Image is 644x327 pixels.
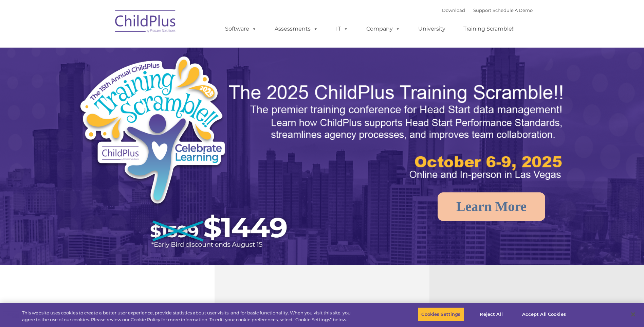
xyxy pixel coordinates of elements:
font: | [442,7,533,13]
a: Software [218,22,263,36]
a: University [411,22,452,36]
button: Reject All [470,307,513,322]
a: Learn More [438,192,545,221]
button: Cookies Settings [418,307,464,322]
button: Close [626,307,641,322]
a: IT [329,22,355,36]
a: Training Scramble!! [457,22,521,36]
button: Accept All Cookies [518,307,570,322]
a: Download [442,7,465,13]
div: This website uses cookies to create a better user experience, provide statistics about user visit... [22,310,354,323]
a: Assessments [268,22,325,36]
a: Support [473,7,491,13]
img: ChildPlus by Procare Solutions [112,5,180,39]
a: Company [360,22,407,36]
a: Schedule A Demo [493,7,533,13]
